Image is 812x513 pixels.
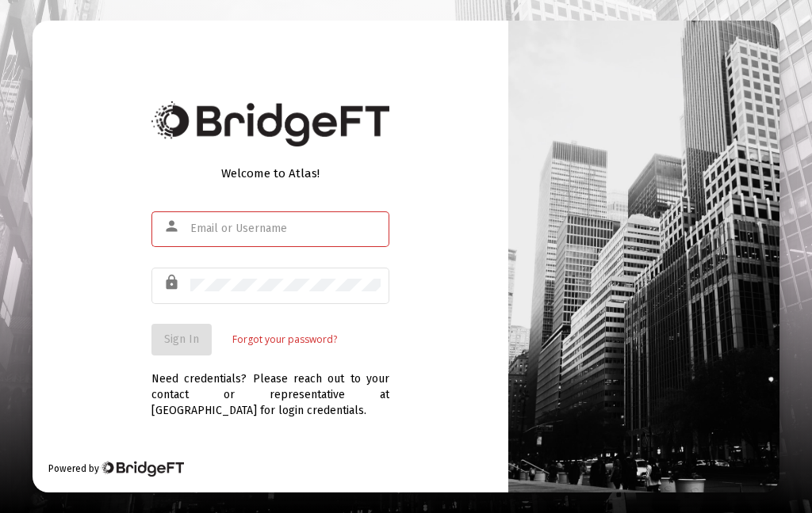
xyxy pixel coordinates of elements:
[101,461,184,477] img: Bridge Financial Technology Logo
[151,101,389,146] img: Bridge Financial Technology Logo
[164,332,199,346] span: Sign In
[190,222,381,235] input: Email or Username
[163,273,182,292] mat-icon: lock
[48,461,184,477] div: Powered by
[163,217,182,236] mat-icon: person
[232,332,337,348] a: Forgot your password?
[151,355,389,419] div: Need credentials? Please reach out to your contact or representative at [GEOGRAPHIC_DATA] for log...
[151,324,212,355] button: Sign In
[151,165,389,181] div: Welcome to Atlas!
